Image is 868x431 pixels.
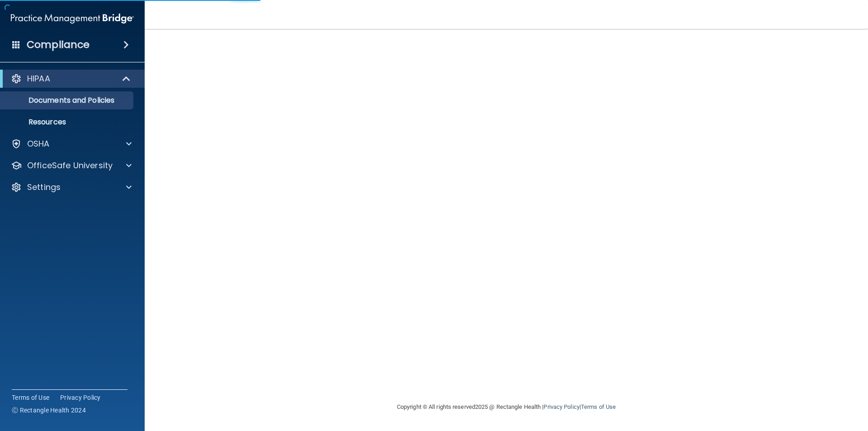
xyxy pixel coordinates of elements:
a: OfficeSafe University [11,160,132,171]
a: Privacy Policy [60,393,101,402]
span: Ⓒ Rectangle Health 2024 [12,406,86,415]
a: HIPAA [11,73,131,84]
img: PMB logo [11,9,134,28]
p: OfficeSafe University [27,160,113,171]
p: HIPAA [27,73,50,84]
p: OSHA [27,138,50,149]
a: Terms of Use [581,403,616,410]
h4: Compliance [27,38,90,51]
div: Copyright © All rights reserved 2025 @ Rectangle Health | | [341,393,671,422]
a: Settings [11,182,132,193]
a: Privacy Policy [543,403,579,410]
a: Terms of Use [12,393,49,402]
p: Settings [27,182,61,193]
a: OSHA [11,138,132,149]
p: Documents and Policies [6,96,129,105]
p: Resources [6,118,129,127]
